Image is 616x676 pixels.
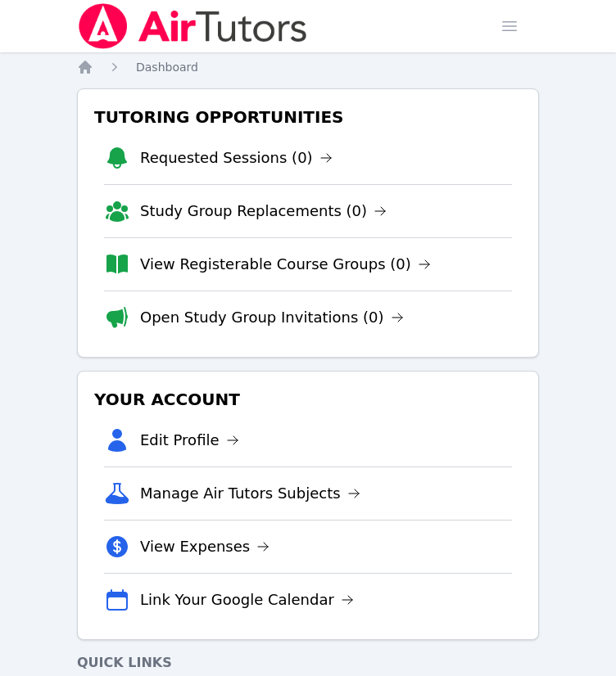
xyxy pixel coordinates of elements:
a: View Expenses [140,535,269,558]
img: Air Tutors [77,3,309,49]
h4: Quick Links [77,653,539,673]
a: Study Group Replacements (0) [140,200,387,223]
a: Edit Profile [140,429,239,452]
a: Link Your Google Calendar [140,588,354,611]
span: Dashboard [136,61,198,74]
nav: Breadcrumb [77,59,539,75]
a: Requested Sessions (0) [140,146,333,169]
h3: Your Account [91,385,525,414]
h3: Tutoring Opportunities [91,102,525,132]
a: Manage Air Tutors Subjects [140,482,360,505]
a: Open Study Group Invitations (0) [140,306,404,329]
a: Dashboard [136,59,198,75]
a: View Registerable Course Groups (0) [140,253,431,276]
